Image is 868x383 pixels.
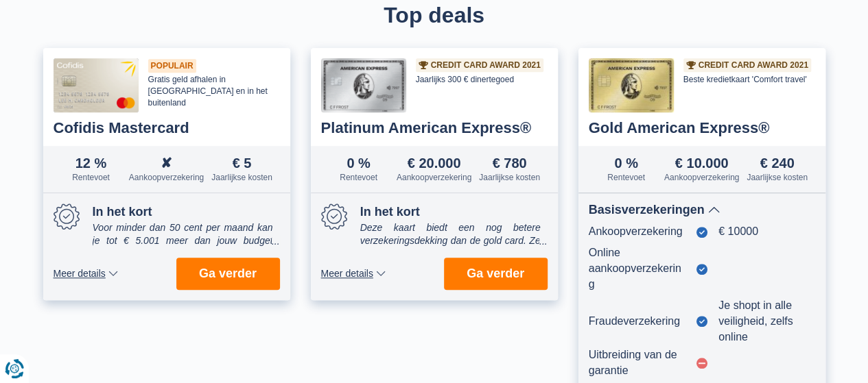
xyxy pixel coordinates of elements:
[204,156,280,170] div: € 5
[713,295,815,348] td: Je shopt in alle veiligheid, zelfs online
[199,267,257,280] span: Ga verder
[664,156,740,170] div: € 10.000
[397,173,472,182] div: Aankoopverzekering
[360,221,541,249] div: Deze kaart biedt een nog betere verzekeringsdekking dan de gold card. Ze biedt je ook premium rei...
[444,258,548,290] button: Ga verder
[740,173,815,182] div: Jaarlijkse kosten
[54,269,118,278] button: Meer details
[148,74,280,108] div: Gratis geld afhalen in [GEOGRAPHIC_DATA] en in het buitenland
[148,59,196,73] div: Populair
[43,3,825,27] h2: Top deals
[589,121,815,136] div: Gold American Express®
[690,295,713,348] td: ✔
[589,243,691,295] td: Online aankoopverzekering
[690,221,713,243] td: ✔
[589,295,691,348] td: Fraudeverzekering
[54,58,139,112] img: Cofidis Mastercard
[204,173,280,182] div: Jaarlijkse kosten
[54,269,106,278] span: Meer details
[129,156,204,170] div: ✘
[321,156,397,170] div: 0 %
[686,61,808,69] a: Credit Card Award 2021
[360,203,541,221] div: In het kort
[176,258,280,290] button: Ga verder
[589,221,691,243] td: Ankoopverzekering
[321,269,373,278] span: Meer details
[321,121,548,136] div: Platinum American Express®
[589,347,691,379] td: Uitbreiding van de garantie
[740,156,815,170] div: € 240
[54,121,280,136] div: Cofidis Mastercard
[467,267,524,280] span: Ga verder
[589,58,674,112] img: Gold American Express®
[397,156,472,170] div: € 20.000
[419,61,541,69] a: Credit Card Award 2021
[589,156,664,170] div: 0 %
[589,203,815,216] div: Basisverzekeringen
[713,221,815,243] td: € 10000
[664,173,740,182] div: Aankoopverzekering
[54,156,129,170] div: 12 %
[321,173,397,182] div: Rentevoet
[129,173,204,182] div: Aankoopverzekering
[54,173,129,182] div: Rentevoet
[93,221,273,249] div: Voor minder dan 50 cent per maand kan je tot € 5.001 meer dan jouw budget uitgeven en bepalen ove...
[321,269,386,278] button: Meer details
[690,243,713,295] td: ✔
[472,156,548,170] div: € 780
[472,173,548,182] div: Jaarlijkse kosten
[690,347,713,379] td: ✘
[321,58,406,112] img: Platinum American Express®
[683,74,811,86] div: Beste kredietkaart 'Comfort travel'
[93,203,273,221] div: In het kort
[589,173,664,182] div: Rentevoet
[416,74,543,86] div: Jaarlijks 300 € dinertegoed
